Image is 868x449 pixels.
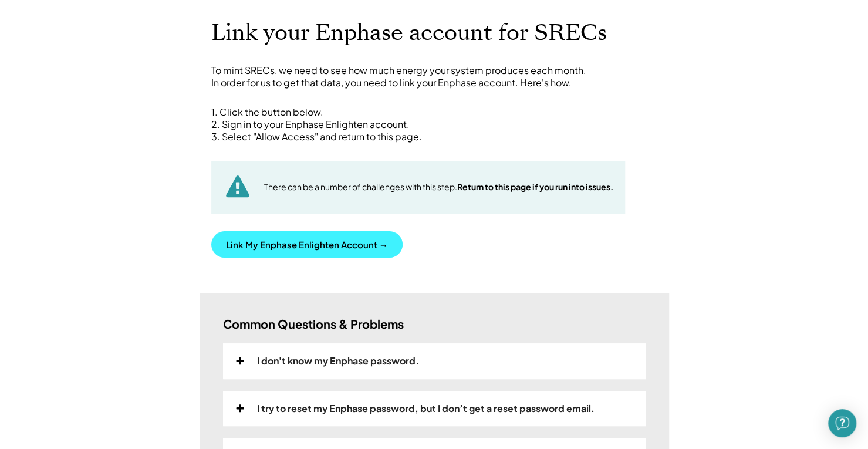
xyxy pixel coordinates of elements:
[828,409,856,437] div: Open Intercom Messenger
[264,181,613,193] div: There can be a number of challenges with this step.
[211,231,403,258] button: Link My Enphase Enlighten Account →
[257,403,595,415] div: I try to reset my Enphase password, but I don’t get a reset password email.
[211,106,657,143] div: 1. Click the button below. 2. Sign in to your Enphase Enlighten account. 3. Select "Allow Access"...
[257,355,419,367] div: I don't know my Enphase password.
[211,19,657,47] h1: Link your Enphase account for SRECs
[457,181,613,192] strong: Return to this page if you run into issues.
[223,316,404,332] h3: Common Questions & Problems
[211,65,657,89] div: To mint SRECs, we need to see how much energy your system produces each month. In order for us to...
